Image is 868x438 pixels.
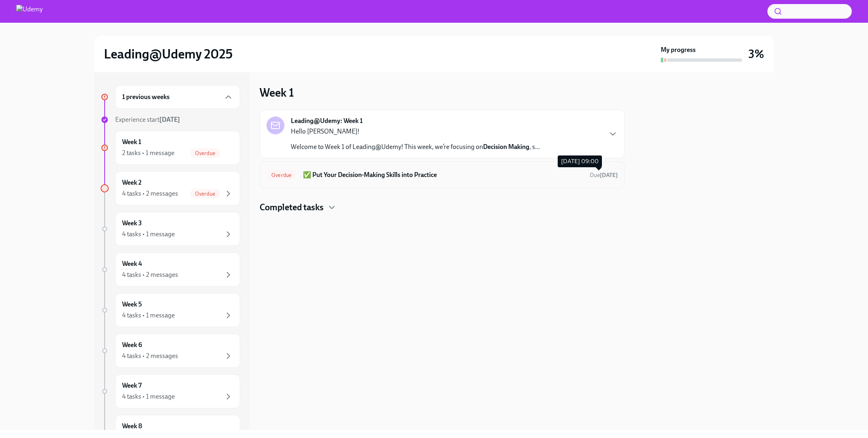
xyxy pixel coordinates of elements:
[122,230,175,239] div: 4 tasks • 1 message
[159,116,180,123] strong: [DATE]
[260,201,324,214] h4: Completed tasks
[590,172,618,179] span: Due
[16,5,43,18] img: Udemy
[483,143,529,151] strong: Decision Making
[101,171,240,205] a: Week 24 tasks • 2 messagesOverdue
[101,115,240,124] a: Experience start[DATE]
[303,170,583,179] h6: ✅ Put Your Decision-Making Skills into Practice
[122,392,175,401] div: 4 tasks • 1 message
[291,142,540,151] p: Welcome to Week 1 of Leading@Udemy! This week, we’re focusing on , s...
[115,85,240,109] div: 1 previous weeks
[122,138,141,147] h6: Week 1
[661,45,696,54] strong: My progress
[101,374,240,408] a: Week 74 tasks • 1 message
[101,252,240,287] a: Week 44 tasks • 2 messages
[101,334,240,368] a: Week 64 tasks • 2 messages
[190,150,220,156] span: Overdue
[260,85,294,100] h3: Week 1
[291,117,363,125] strong: Leading@Udemy: Week 1
[122,259,142,268] h6: Week 4
[748,47,764,61] h3: 3%
[122,300,142,309] h6: Week 5
[101,131,240,165] a: Week 12 tasks • 1 messageOverdue
[122,381,142,390] h6: Week 7
[122,311,175,320] div: 4 tasks • 1 message
[122,178,142,187] h6: Week 2
[260,201,625,214] div: Completed tasks
[122,93,170,101] h6: 1 previous weeks
[600,172,618,179] strong: [DATE]
[266,172,296,178] span: Overdue
[190,191,220,197] span: Overdue
[115,116,180,123] span: Experience start
[122,189,178,198] div: 4 tasks • 2 messages
[101,293,240,327] a: Week 54 tasks • 1 message
[122,422,142,431] h6: Week 8
[104,46,233,62] h2: Leading@Udemy 2025
[101,212,240,246] a: Week 34 tasks • 1 message
[122,352,178,360] div: 4 tasks • 2 messages
[291,127,540,136] p: Hello [PERSON_NAME]!
[122,270,178,279] div: 4 tasks • 2 messages
[122,149,174,158] div: 2 tasks • 1 message
[122,341,142,350] h6: Week 6
[122,219,142,228] h6: Week 3
[266,168,618,181] a: Overdue✅ Put Your Decision-Making Skills into PracticeDue[DATE]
